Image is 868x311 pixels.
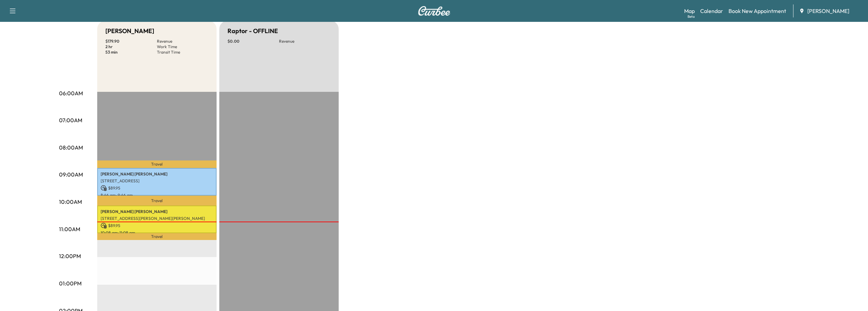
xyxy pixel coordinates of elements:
[105,44,157,50] p: 2 hr
[418,6,451,16] img: Curbee Logo
[59,225,80,233] p: 11:00AM
[688,14,695,19] div: Beta
[105,39,157,44] p: $ 179.90
[59,170,83,179] p: 09:00AM
[101,209,213,214] p: [PERSON_NAME] [PERSON_NAME]
[59,89,83,97] p: 06:00AM
[97,196,217,206] p: Travel
[59,116,82,124] p: 07:00AM
[97,160,217,168] p: Travel
[101,230,213,236] p: 10:08 am - 11:08 am
[807,7,849,15] span: [PERSON_NAME]
[157,50,208,55] p: Transit Time
[101,216,213,221] p: [STREET_ADDRESS][PERSON_NAME][PERSON_NAME]
[97,233,217,240] p: Travel
[729,7,786,15] a: Book New Appointment
[700,7,723,15] a: Calendar
[59,252,81,260] p: 12:00PM
[101,178,213,184] p: [STREET_ADDRESS]
[59,279,82,287] p: 01:00PM
[105,26,154,36] h5: [PERSON_NAME]
[227,26,278,36] h5: Raptor - OFFLINE
[105,50,157,55] p: 53 min
[101,193,213,198] p: 8:46 am - 9:46 am
[279,39,330,44] p: Revenue
[101,171,213,177] p: [PERSON_NAME] [PERSON_NAME]
[59,198,82,206] p: 10:00AM
[157,39,208,44] p: Revenue
[101,223,213,229] p: $ 89.95
[101,185,213,191] p: $ 89.95
[157,44,208,50] p: Work Time
[227,39,279,44] p: $ 0.00
[59,143,83,152] p: 08:00AM
[684,7,695,15] a: MapBeta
